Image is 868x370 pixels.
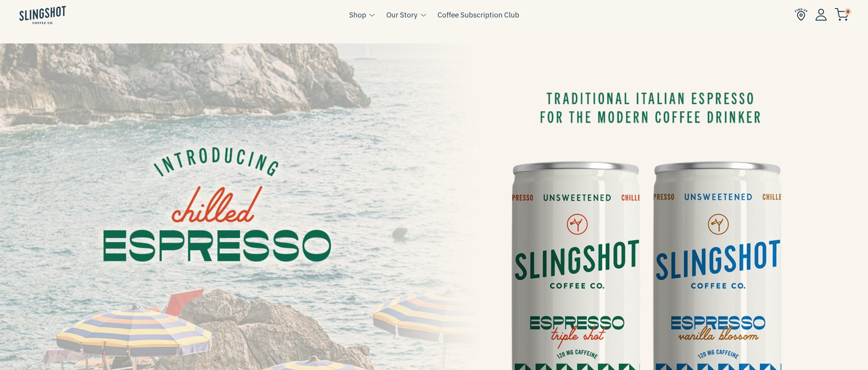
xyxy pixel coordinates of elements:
a: Our Story [386,9,417,21]
a: Coffee Subscription Club [437,9,519,21]
a: Shop [349,9,366,21]
img: Account [815,9,827,21]
img: cart [835,8,849,21]
img: Find Us [795,8,808,21]
span: 0 [844,8,851,15]
a: 0 [835,10,849,19]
